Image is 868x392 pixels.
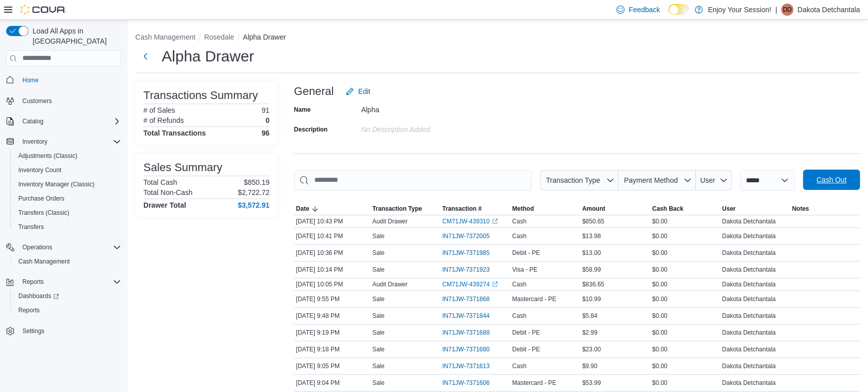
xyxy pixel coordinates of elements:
span: Cash Back [652,205,683,213]
span: Dakota Detchantala [722,266,775,274]
a: Settings [18,325,48,337]
span: Inventory Count [14,164,121,176]
button: IN71JW-7372005 [442,230,500,242]
span: Inventory Count [18,166,62,174]
span: IN71JW-7371606 [442,379,490,387]
h6: Total Non-Cash [143,188,193,197]
div: [DATE] 9:04 PM [294,377,370,389]
span: Settings [22,327,44,335]
span: Dakota Detchantala [722,345,775,353]
span: Operations [18,241,121,253]
button: Rosedale [204,33,234,41]
h6: Total Cash [143,178,177,186]
div: [DATE] 9:55 PM [294,293,370,305]
button: Catalog [18,115,47,127]
div: $0.00 [650,310,720,322]
button: IN71JW-7371688 [442,326,500,339]
span: Cash [512,232,526,240]
span: Dakota Detchantala [722,312,775,320]
p: Audit Drawer [372,217,407,225]
p: Sale [372,295,384,303]
a: Dashboards [14,290,63,302]
span: Inventory Manager (Classic) [14,178,121,190]
button: Purchase Orders [10,191,125,206]
div: [DATE] 10:41 PM [294,230,370,242]
span: Load All Apps in [GEOGRAPHIC_DATA] [28,26,121,46]
span: Dakota Detchantala [722,280,775,288]
div: Dakota Detchantala [781,4,793,16]
span: Mastercard - PE [512,379,556,387]
a: Transfers (Classic) [14,207,73,219]
p: Sale [372,232,384,240]
span: Cash [512,280,526,288]
span: Catalog [22,117,43,125]
button: Settings [2,323,125,338]
span: IN71JW-7371688 [442,329,490,337]
button: Reports [18,276,48,288]
p: $850.19 [244,178,270,186]
svg: External link [492,281,498,287]
nav: Complex example [6,69,121,365]
h3: Sales Summary [143,161,222,174]
span: Cash Management [18,257,70,266]
button: Transfers [10,220,125,234]
span: Payment Method [624,176,678,184]
span: User [700,176,715,184]
a: Transfers [14,221,48,233]
button: Date [294,203,370,215]
span: $53.99 [582,379,601,387]
button: Cash Management [135,33,195,41]
button: Transaction Type [540,170,618,190]
span: Dashboards [18,292,59,300]
span: User [722,205,736,213]
div: $0.00 [650,264,720,276]
button: Reports [10,303,125,317]
div: [DATE] 10:05 PM [294,278,370,290]
h3: General [294,85,334,97]
h6: # of Refunds [143,116,184,124]
span: $58.99 [582,266,601,274]
a: CM71JW-439274External link [442,280,498,288]
div: [DATE] 9:18 PM [294,343,370,355]
button: Amount [580,203,650,215]
span: IN71JW-7371985 [442,249,490,257]
button: Cash Out [803,170,860,190]
span: Dakota Detchantala [722,295,775,303]
div: $0.00 [650,230,720,242]
button: Adjustments (Classic) [10,149,125,163]
button: Alpha Drawer [243,33,286,41]
button: Inventory [18,136,51,148]
span: Purchase Orders [14,192,121,205]
span: Amount [582,205,605,213]
p: | [775,4,777,16]
div: $0.00 [650,293,720,305]
a: Inventory Manager (Classic) [14,178,99,190]
span: Transaction # [442,205,482,213]
span: IN71JW-7372005 [442,232,490,240]
p: $2,722.72 [238,188,270,197]
div: [DATE] 9:48 PM [294,310,370,322]
span: Transfers (Classic) [14,207,121,219]
span: Debit - PE [512,249,540,257]
a: Dashboards [10,289,125,303]
button: Catalog [2,114,125,128]
span: Dakota Detchantala [722,232,775,240]
button: Method [510,203,580,215]
span: Debit - PE [512,329,540,337]
span: $850.65 [582,217,604,225]
label: Description [294,125,327,134]
span: $2.99 [582,329,597,337]
div: $0.00 [650,377,720,389]
input: This is a search bar. As you type, the results lower in the page will automatically filter. [294,170,532,190]
button: IN71JW-7371613 [442,360,500,372]
a: Inventory Count [14,164,66,176]
span: Transaction Type [546,176,600,184]
span: Settings [18,324,121,337]
span: Purchase Orders [18,194,65,203]
button: Inventory [2,135,125,149]
span: Catalog [18,115,121,127]
div: [DATE] 9:19 PM [294,326,370,339]
span: Adjustments (Classic) [14,150,121,162]
span: Cash [512,217,526,225]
